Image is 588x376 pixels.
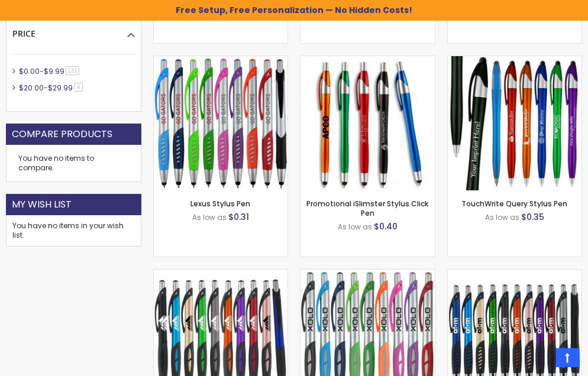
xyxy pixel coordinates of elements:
[461,199,567,209] a: TouchWrite Query Stylus Pen
[12,128,112,141] strong: Compare Products
[228,211,249,223] span: $0.31
[44,66,64,76] span: $9.99
[301,56,435,66] a: Promotional iSlimster Stylus Click Pen
[66,66,79,75] span: 131
[485,212,519,222] span: As low as
[16,66,83,76] a: $0.00-$9.99131
[192,212,227,222] span: As low as
[19,66,40,76] span: $0.00
[521,211,544,223] span: $0.35
[154,269,288,279] a: Boston Stylus Pen
[154,56,288,66] a: Lexus Stylus Pen
[556,348,579,367] a: Top
[338,222,372,232] span: As low as
[154,56,288,190] img: Lexus Stylus Pen
[301,269,435,279] a: Boston Silver Stylus Pen
[16,83,87,93] a: $20.00-$29.994
[448,56,582,66] a: TouchWrite Query Stylus Pen
[190,199,250,209] a: Lexus Stylus Pen
[448,56,582,190] img: TouchWrite Query Stylus Pen
[301,56,435,190] img: Promotional iSlimster Stylus Click Pen
[74,83,83,92] span: 4
[12,198,72,211] strong: My Wish List
[6,145,141,182] div: You have no items to compare.
[12,221,135,240] div: You have no items in your wish list.
[374,221,398,232] span: $0.40
[19,83,44,93] span: $20.00
[448,269,582,279] a: Lexus Metallic Stylus Pen
[48,83,73,93] span: $29.99
[306,199,428,218] a: Promotional iSlimster Stylus Click Pen
[12,20,135,40] div: Price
